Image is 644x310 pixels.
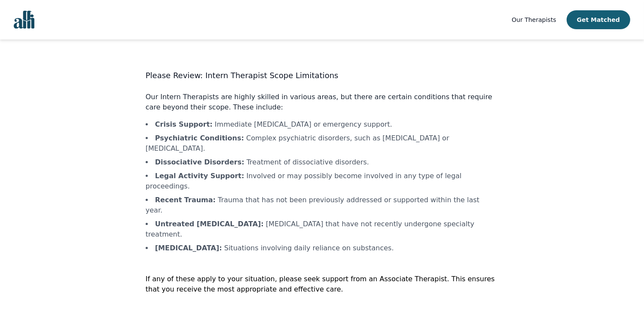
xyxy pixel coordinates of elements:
b: Legal Activity Support : [155,172,244,180]
img: alli logo [14,11,34,29]
li: Immediate [MEDICAL_DATA] or emergency support. [146,119,498,130]
li: Treatment of dissociative disorders. [146,157,498,167]
a: Our Therapists [512,15,556,25]
b: Untreated [MEDICAL_DATA] : [155,220,264,228]
p: If any of these apply to your situation, please seek support from an Associate Therapist. This en... [146,274,498,295]
b: Crisis Support : [155,120,213,128]
span: Our Therapists [512,16,556,23]
p: Our Intern Therapists are highly skilled in various areas, but there are certain conditions that ... [146,92,498,112]
button: Get Matched [567,10,630,29]
b: Recent Trauma : [155,196,216,204]
b: [MEDICAL_DATA] : [155,244,222,252]
li: Involved or may possibly become involved in any type of legal proceedings. [146,171,498,191]
b: Psychiatric Conditions : [155,134,244,142]
b: Dissociative Disorders : [155,158,244,166]
li: [MEDICAL_DATA] that have not recently undergone specialty treatment. [146,219,498,240]
li: Situations involving daily reliance on substances. [146,243,498,253]
h3: Please Review: Intern Therapist Scope Limitations [146,70,498,82]
li: Trauma that has not been previously addressed or supported within the last year. [146,195,498,216]
li: Complex psychiatric disorders, such as [MEDICAL_DATA] or [MEDICAL_DATA]. [146,133,498,154]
